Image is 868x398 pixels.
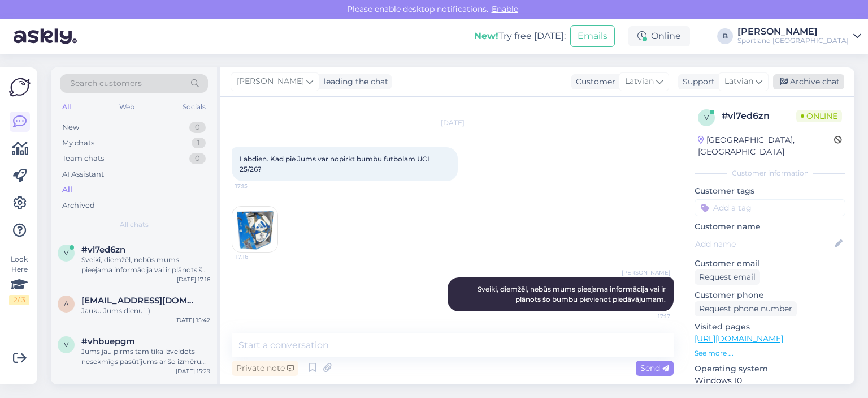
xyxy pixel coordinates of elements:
div: [DATE] 15:42 [175,316,210,324]
div: 0 [189,153,206,164]
div: Socials [180,100,208,114]
p: Customer name [695,221,845,233]
div: [PERSON_NAME] [737,27,849,36]
span: Labdien. Kad pie Jums var nopirkt bumbu futbolam UCL 25/26? [240,155,433,173]
div: Jauku Jums dienu! :) [81,306,210,316]
div: Jums jau pirms tam tika izveidots nesekmīgs pasūtījums ar šo izmēru un tagad rādās, ka nav pieejams? [81,346,210,367]
div: My chats [62,138,94,149]
span: v [704,113,709,122]
div: Support [678,76,715,88]
div: Sveiki, diemžēl, nebūs mums pieejama informācija vai ir plānots šo bumbu pievienot piedāvājumam. [81,255,210,275]
div: 0 [189,122,206,133]
span: annij.ivanovska@gmail.com [81,296,199,306]
span: #vhbuepgm [81,336,135,346]
div: Private note [232,361,298,376]
a: [URL][DOMAIN_NAME] [695,333,783,344]
input: Add name [695,238,832,250]
img: Attachment [232,207,277,252]
div: Web [117,100,137,114]
span: v [64,249,68,257]
div: [GEOGRAPHIC_DATA], [GEOGRAPHIC_DATA] [698,134,834,158]
div: Archive chat [773,74,844,89]
div: All [60,100,73,114]
div: All [62,184,72,195]
span: All chats [120,220,149,230]
span: #vl7ed6zn [81,245,125,255]
span: Search customers [70,78,142,89]
div: Customer [571,76,615,88]
div: Customer information [695,168,845,178]
button: Emails [570,25,615,47]
div: Request phone number [695,301,797,316]
p: Operating system [695,363,845,375]
input: Add a tag [695,199,845,216]
p: Visited pages [695,321,845,333]
div: Team chats [62,153,104,164]
div: [DATE] 17:16 [177,275,210,284]
div: Online [628,26,690,46]
span: Latvian [625,75,654,88]
div: Request email [695,269,760,285]
span: [PERSON_NAME] [237,75,304,88]
div: Sportland [GEOGRAPHIC_DATA] [737,36,849,45]
span: 17:16 [236,253,278,261]
span: 17:17 [628,312,670,320]
b: New! [474,31,498,41]
div: # vl7ed6zn [722,109,796,123]
span: Send [640,363,669,373]
div: 1 [192,138,206,149]
p: Customer email [695,258,845,269]
span: a [64,299,69,308]
p: See more ... [695,348,845,358]
div: [DATE] 15:29 [176,367,210,375]
div: [DATE] [232,118,674,128]
span: 17:15 [235,182,277,190]
div: AI Assistant [62,169,104,180]
div: Look Here [9,254,29,305]
div: Archived [62,200,95,211]
p: Windows 10 [695,375,845,387]
p: Customer phone [695,289,845,301]
span: Online [796,110,842,122]
a: [PERSON_NAME]Sportland [GEOGRAPHIC_DATA] [737,27,861,45]
div: 2 / 3 [9,295,29,305]
img: Askly Logo [9,76,31,98]
div: leading the chat [319,76,388,88]
p: Customer tags [695,185,845,197]
div: B [717,28,733,44]
span: Latvian [724,75,753,88]
div: New [62,122,79,133]
div: Try free [DATE]: [474,29,566,43]
span: Enable [488,4,522,14]
span: [PERSON_NAME] [622,268,670,277]
span: Sveiki, diemžēl, nebūs mums pieejama informācija vai ir plānots šo bumbu pievienot piedāvājumam. [478,285,667,303]
span: v [64,340,68,349]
